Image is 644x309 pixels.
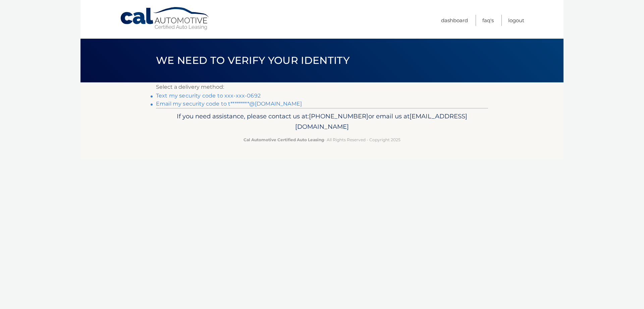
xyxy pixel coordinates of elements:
a: Email my security code to t*********@[DOMAIN_NAME] [156,101,302,107]
a: Cal Automotive [120,7,210,31]
a: FAQ's [482,15,494,26]
a: Text my security code to xxx-xxx-0692 [156,92,261,99]
a: Dashboard [441,15,468,26]
p: If you need assistance, please contact us at: or email us at [160,111,484,132]
strong: Cal Automotive Certified Auto Leasing [244,137,324,142]
span: [PHONE_NUMBER] [309,112,368,120]
p: Select a delivery method: [156,82,488,92]
p: - All Rights Reserved - Copyright 2025 [160,136,484,143]
a: Logout [508,15,524,26]
span: We need to verify your identity [156,54,350,67]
